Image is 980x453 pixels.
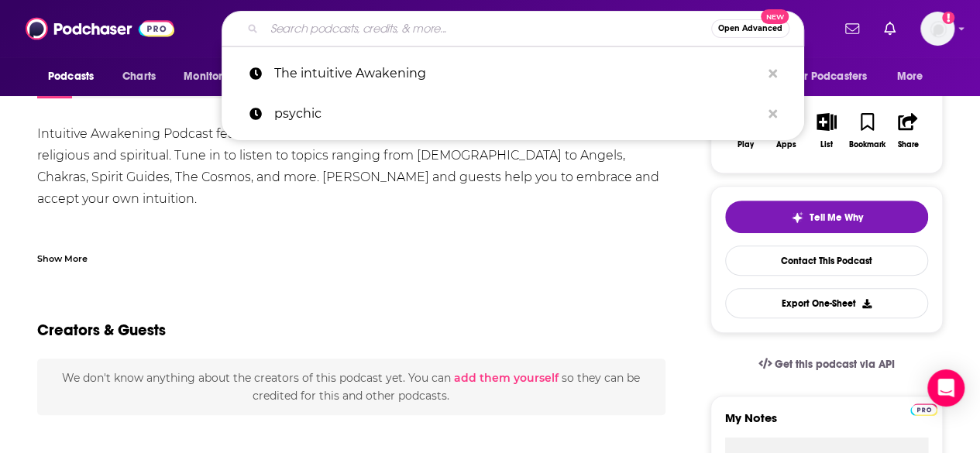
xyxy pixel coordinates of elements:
span: For Podcasters [793,66,867,88]
img: tell me why sparkle [791,211,803,224]
h2: Creators & Guests [37,321,166,340]
span: Open Advanced [718,25,782,33]
div: Apps [776,140,796,149]
span: Monitoring [184,66,239,88]
img: User Profile [920,12,954,46]
button: open menu [782,62,889,91]
p: psychic [274,94,761,134]
div: Bookmark [849,140,885,149]
a: Show notifications dropdown [878,15,902,42]
img: Podchaser - Follow, Share and Rate Podcasts [26,14,174,43]
span: New [761,9,789,24]
button: Share [888,103,928,159]
input: Search podcasts, credits, & more... [264,16,711,41]
button: Show profile menu [920,12,954,46]
a: Pro website [910,401,937,416]
img: Podchaser Pro [910,403,937,416]
a: Get this podcast via API [746,345,907,383]
button: tell me why sparkleTell Me Why [725,201,928,233]
div: Intuitive Awakening Podcast features the Intuitive, [PERSON_NAME], as she explores all things rel... [37,123,665,405]
a: Charts [112,62,165,91]
svg: Add a profile image [942,12,954,24]
button: open menu [37,62,114,91]
button: List [806,103,847,159]
button: open menu [173,62,259,91]
span: Tell Me Why [810,211,863,224]
span: Get this podcast via API [775,358,895,371]
span: More [897,66,923,88]
button: open menu [886,62,943,91]
a: Contact This Podcast [725,245,928,276]
div: Open Intercom Messenger [927,369,965,407]
button: Open AdvancedNew [711,19,789,38]
button: Bookmark [847,103,887,159]
button: Export One-Sheet [725,288,928,318]
div: Play [738,140,754,149]
div: List [820,140,833,149]
a: The intuitive Awakening [222,53,804,94]
span: Logged in as mlambert [920,12,954,46]
label: My Notes [725,410,928,438]
span: We don't know anything about the creators of this podcast yet . You can so they can be credited f... [62,371,640,402]
span: Charts [122,66,156,88]
button: add them yourself [454,372,559,384]
a: Show notifications dropdown [839,15,865,42]
div: Search podcasts, credits, & more... [222,11,804,46]
div: Share [897,140,918,149]
p: The intuitive Awakening [274,53,761,94]
a: psychic [222,94,804,134]
span: Podcasts [48,66,94,88]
